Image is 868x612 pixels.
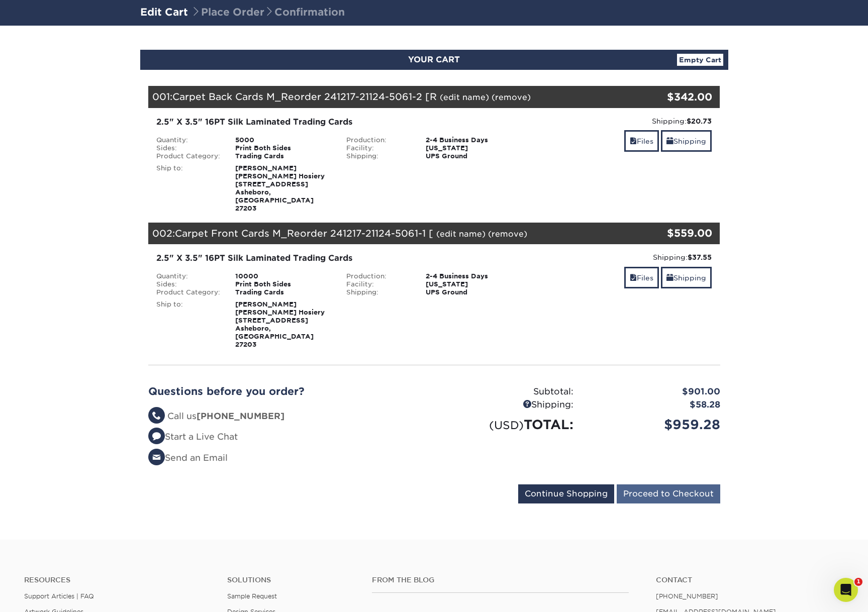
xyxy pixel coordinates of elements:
[339,136,418,144] div: Production:
[656,592,718,600] a: [PHONE_NUMBER]
[854,578,862,586] span: 1
[148,385,427,397] h2: Questions before you order?
[339,144,418,152] div: Facility:
[418,152,529,160] div: UPS Ground
[666,137,673,145] span: shipping
[172,91,437,102] span: Carpet Back Cards M_Reorder 241217-21124-5061-2 [R
[228,280,339,288] div: Print Both Sides
[149,152,228,160] div: Product Category:
[688,253,712,261] strong: $37.55
[418,136,529,144] div: 2-4 Business Days
[630,137,637,145] span: files
[418,280,529,288] div: [US_STATE]
[617,484,720,503] input: Proceed to Checkout
[624,130,659,152] a: Files
[408,55,460,64] span: YOUR CART
[581,385,728,398] div: $901.00
[625,226,713,241] div: $559.00
[537,252,712,262] div: Shipping:
[228,144,339,152] div: Print Both Sides
[197,411,284,421] strong: [PHONE_NUMBER]
[666,274,673,282] span: shipping
[149,280,228,288] div: Sides:
[228,152,339,160] div: Trading Cards
[624,267,659,288] a: Files
[156,116,522,128] div: 2.5" X 3.5" 16PT Silk Laminated Trading Cards
[235,300,325,348] strong: [PERSON_NAME] [PERSON_NAME] Hosiery [STREET_ADDRESS] Asheboro, [GEOGRAPHIC_DATA] 27203
[149,288,228,296] div: Product Category:
[149,272,228,280] div: Quantity:
[581,415,728,434] div: $959.28
[372,576,629,584] h4: From the Blog
[418,272,529,280] div: 2-4 Business Days
[656,576,844,584] a: Contact
[436,229,486,239] a: (edit name)
[488,229,527,239] a: (remove)
[148,432,238,442] a: Start a Live Chat
[140,6,188,18] a: Edit Cart
[228,136,339,144] div: 5000
[149,136,228,144] div: Quantity:
[625,89,713,105] div: $342.00
[661,130,712,152] a: Shipping
[228,288,339,296] div: Trading Cards
[440,92,489,102] a: (edit name)
[492,92,531,102] a: (remove)
[434,415,581,434] div: TOTAL:
[339,152,418,160] div: Shipping:
[148,223,625,245] div: 002:
[581,398,728,412] div: $58.28
[537,116,712,126] div: Shipping:
[661,267,712,288] a: Shipping
[148,453,228,463] a: Send an Email
[156,252,522,264] div: 2.5" X 3.5" 16PT Silk Laminated Trading Cards
[175,228,433,239] span: Carpet Front Cards M_Reorder 241217-21124-5061-1 [
[148,86,625,108] div: 001:
[518,484,614,503] input: Continue Shopping
[339,288,418,296] div: Shipping:
[434,385,581,398] div: Subtotal:
[191,6,345,18] span: Place Order Confirmation
[687,117,712,125] strong: $20.73
[339,280,418,288] div: Facility:
[149,144,228,152] div: Sides:
[834,578,858,602] iframe: Intercom live chat
[149,164,228,213] div: Ship to:
[677,54,723,66] a: Empty Cart
[418,144,529,152] div: [US_STATE]
[418,288,529,296] div: UPS Ground
[235,164,325,212] strong: [PERSON_NAME] [PERSON_NAME] Hosiery [STREET_ADDRESS] Asheboro, [GEOGRAPHIC_DATA] 27203
[148,410,427,423] li: Call us
[339,272,418,280] div: Production:
[228,272,339,280] div: 10000
[149,300,228,349] div: Ship to:
[489,419,524,432] small: (USD)
[630,274,637,282] span: files
[434,398,581,412] div: Shipping:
